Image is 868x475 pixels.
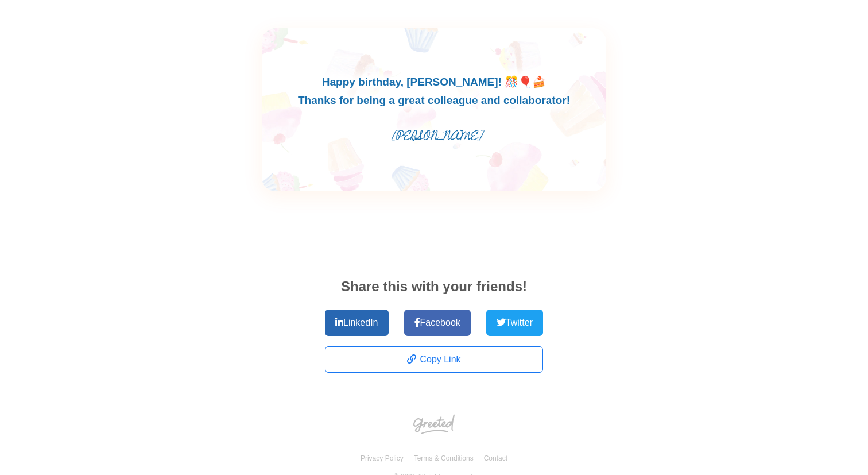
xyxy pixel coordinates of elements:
div: Happy birthday, [PERSON_NAME]! 🎊🎈🍰 Thanks for being a great colleague and collaborator! [262,28,606,191]
img: Greeted [413,414,455,434]
button: twitter [486,310,543,336]
span: [PERSON_NAME] [392,126,483,148]
h4: Share this with your friends! [341,277,527,296]
button: facebook [404,310,471,336]
a: Contact [483,449,508,468]
a: Privacy Policy [360,449,404,468]
a: Terms & Conditions [413,449,474,468]
button: linkedin [325,310,389,336]
button: Copy Link [325,346,543,373]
